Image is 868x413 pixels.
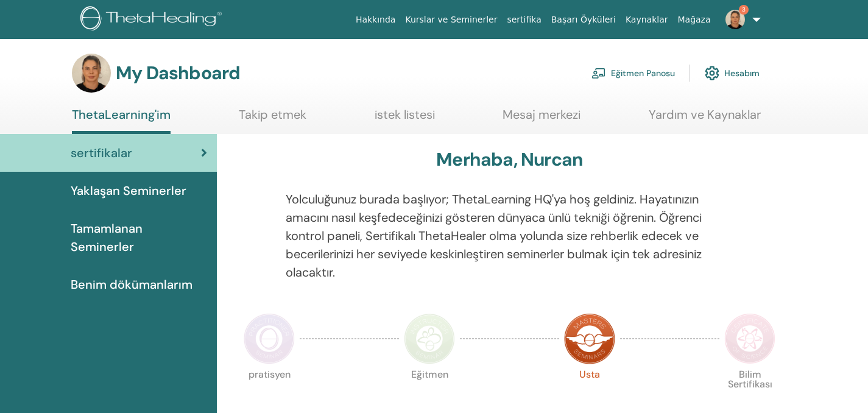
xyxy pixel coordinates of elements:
[71,275,192,294] span: Benim dökümanlarım
[71,182,186,200] span: Yaklaşan Seminerler
[286,190,734,281] p: Yolculuğunuz burada başlıyor; ThetaLearning HQ'ya hoş geldiniz. Hayatınızın amacını nasıl keşfede...
[725,10,745,29] img: default.jpg
[72,107,171,134] a: ThetaLearning'im
[705,60,760,86] a: Hesabım
[672,9,715,31] a: Mağaza
[80,6,226,34] img: logo.png
[239,107,306,131] a: Takip etmek
[649,107,761,131] a: Yardım ve Kaynaklar
[502,9,546,31] a: sertifika
[503,107,580,131] a: Mesaj merkezi
[71,219,207,256] span: Tamamlanan Seminerler
[591,60,675,86] a: Eğitmen Panosu
[724,313,775,364] img: Certificate of Science
[705,63,719,83] img: cog.svg
[375,107,435,131] a: istek listesi
[72,54,111,93] img: default.jpg
[404,313,455,364] img: Instructor
[739,5,749,15] span: 3
[244,313,295,364] img: Practitioner
[116,62,240,84] h3: My Dashboard
[400,9,502,31] a: Kurslar ve Seminerler
[436,149,583,171] h3: Merhaba, Nurcan
[351,9,401,31] a: Hakkında
[621,9,673,31] a: Kaynaklar
[546,9,621,31] a: Başarı Öyküleri
[71,144,132,162] span: sertifikalar
[591,68,606,79] img: chalkboard-teacher.svg
[564,313,615,364] img: Master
